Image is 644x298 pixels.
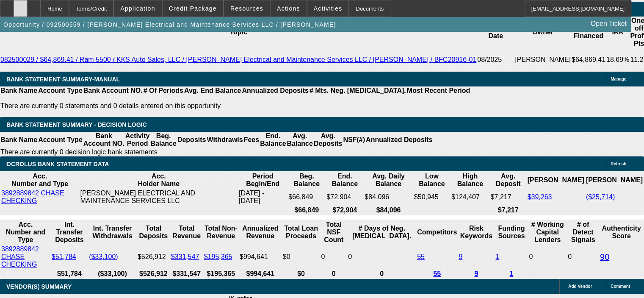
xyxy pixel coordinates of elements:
[6,76,120,83] span: BANK STATEMENT SUMMARY-MANUAL
[271,0,307,17] button: Actions
[3,21,336,28] span: Opportunity / 092500559 / [PERSON_NAME] Electrical and Maintenance Services LLC / [PERSON_NAME]
[586,193,615,201] a: ($25,714)
[177,132,207,148] th: Deposits
[364,206,412,214] th: $84,096
[282,220,320,244] th: Total Loan Proceeds
[343,132,365,148] th: NSF(#)
[240,253,281,261] div: $994,641
[120,5,155,12] span: Application
[137,270,170,278] th: $526,912
[238,189,287,205] td: [DATE] - [DATE]
[474,270,478,277] a: 9
[88,220,136,244] th: Int. Transfer Withdrawals
[143,86,184,95] th: # Of Periods
[567,245,599,269] td: 0
[89,253,118,260] a: ($33,100)
[326,189,363,205] td: $72,904
[239,270,282,278] th: $994,641
[204,220,238,244] th: Total Non-Revenue
[490,172,526,188] th: Avg. Deposit
[587,17,630,31] a: Open Ticket
[571,17,606,48] th: $ Financed
[495,220,528,244] th: Funding Sources
[490,206,526,214] th: $7,217
[286,132,313,148] th: Avg. Balance
[282,245,320,269] td: $0
[406,86,470,95] th: Most Recent Period
[451,172,489,188] th: High Balance
[204,270,238,278] th: $195,365
[288,189,325,205] td: $66,849
[163,0,223,17] button: Credit Package
[83,132,125,148] th: Bank Account NO.
[611,284,630,289] span: Comment
[125,132,150,148] th: Activity Period
[606,17,630,48] th: IRR
[458,220,494,244] th: Risk Keywords
[243,132,260,148] th: Fees
[611,77,626,81] span: Manage
[169,5,217,12] span: Credit Package
[83,86,143,95] th: Bank Account NO.
[51,270,88,278] th: $51,784
[88,270,136,278] th: ($33,100)
[239,220,282,244] th: Annualized Revenue
[571,48,606,72] td: $64,869.41
[171,220,203,244] th: Total Revenue
[0,102,470,110] p: There are currently 0 statements and 0 details entered on this opportunity
[514,17,571,48] th: Owner
[348,245,416,269] td: 0
[417,253,425,260] a: 55
[288,206,325,214] th: $66,849
[137,220,170,244] th: Total Deposits
[204,253,232,260] a: $195,365
[314,5,343,12] span: Activities
[477,17,514,48] th: Application Date
[51,220,88,244] th: Int. Transfer Deposits
[260,132,286,148] th: End. Balance
[364,189,412,205] td: $84,096
[1,172,79,188] th: Acc. Number and Type
[321,270,347,278] th: 0
[586,172,643,188] th: [PERSON_NAME]
[451,189,489,205] td: $124,407
[6,161,109,167] span: OCROLUS BANK STATEMENT DATA
[282,270,320,278] th: $0
[365,132,433,148] th: Annualized Deposits
[459,253,462,260] a: 9
[529,253,533,260] span: 0
[348,270,416,278] th: 0
[364,172,412,188] th: Avg. Daily Balance
[150,132,177,148] th: Beg. Balance
[348,220,416,244] th: # Days of Neg. [MEDICAL_DATA].
[509,270,513,277] a: 1
[414,189,450,205] td: $50,945
[6,121,147,128] span: Bank Statement Summary - Decision Logic
[527,172,584,188] th: [PERSON_NAME]
[238,172,287,188] th: Period Begin/End
[38,86,83,95] th: Account Type
[527,193,552,201] a: $39,263
[567,220,599,244] th: # of Detect Signals
[433,270,441,277] a: 55
[52,253,76,260] a: $51,784
[321,245,347,269] td: 0
[568,284,592,289] span: Add Vendor
[184,86,242,95] th: Avg. End Balance
[414,172,450,188] th: Low Balance
[495,253,499,260] a: 1
[417,220,457,244] th: Competitors
[611,162,626,166] span: Refresh
[224,0,270,17] button: Resources
[80,189,238,205] td: [PERSON_NAME] ELECTRICAL AND MAINTENANCE SERVICES LLC
[313,132,343,148] th: Avg. Deposits
[114,0,161,17] button: Application
[137,245,170,269] td: $526,912
[38,132,83,148] th: Account Type
[1,189,64,204] a: 3892889842 CHASE CHECKING
[171,253,199,260] a: $331,547
[514,48,571,72] td: [PERSON_NAME]
[277,5,300,12] span: Actions
[309,86,406,95] th: # Mts. Neg. [MEDICAL_DATA].
[1,220,50,244] th: Acc. Number and Type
